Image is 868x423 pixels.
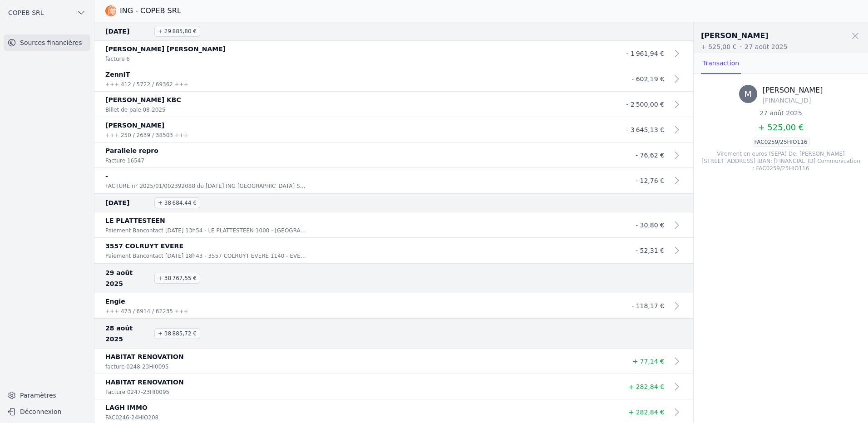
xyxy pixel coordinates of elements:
[105,388,309,397] p: Facture 0247-23HI0095
[154,26,200,37] span: + 29 885,80 €
[628,408,664,416] span: + 282,84 €
[94,143,693,168] a: Parallele repro Facture 16547 - 76,62 €
[105,5,116,16] img: ING - COPEB SRL
[94,238,693,263] a: 3557 COLRUYT EVERE Paiement Bancontact [DATE] 18h43 - 3557 COLRUYT EVERE 1140 - EVERE - BEL Numér...
[105,241,610,251] p: 3557 COLRUYT EVERE
[94,66,693,92] a: ZennIT +++ 412 / 5722 / 69362 +++ - 602,19 €
[105,226,309,235] p: Paiement Bancontact [DATE] 13h54 - LE PLATTESTEEN 1000 - [GEOGRAPHIC_DATA] - BEL Numéro de carte ...
[105,351,610,362] p: HABITAT RENOVATION
[631,302,664,310] span: - 118,17 €
[759,108,802,118] div: 27 août 2025
[105,105,309,114] p: Billet de paie 08-2025
[105,307,309,316] p: +++ 473 / 6914 / 62235 +++
[701,53,741,74] a: Transaction
[105,44,610,54] p: [PERSON_NAME] [PERSON_NAME]
[94,168,693,193] a: - FACTURE n° 2025/01/002392088 du [DATE] ING [GEOGRAPHIC_DATA] SA - [STREET_ADDRESS] TVA BE 0403....
[701,150,861,172] div: Virement en euros (SEPA) De: [PERSON_NAME] [STREET_ADDRESS] IBAN: [FINANCIAL_ID] Communication : ...
[105,251,309,261] p: Paiement Bancontact [DATE] 18h43 - 3557 COLRUYT EVERE 1140 - EVERE - BEL Numéro de carte 5244 35X...
[105,80,309,89] p: +++ 412 / 5722 / 69362 +++
[105,94,610,105] p: [PERSON_NAME] KBC
[4,5,90,20] button: COPEB SRL
[105,362,309,371] p: facture 0248-23HI0095
[105,215,610,226] p: LE PLATTESTEEN
[94,374,693,399] a: HABITAT RENOVATION Facture 0247-23HI0095 + 282,84 €
[105,377,610,388] p: HABITAT RENOVATION
[636,247,664,254] span: - 52,31 €
[105,296,610,307] p: Engie
[105,413,309,422] p: FAC0246-24HIO208
[105,156,309,165] p: Facture 16547
[701,42,861,51] p: + 525,00 € 27 août 2025
[154,328,200,339] span: + 38 885,72 €
[626,50,664,57] span: - 1 961,94 €
[631,75,664,83] span: - 602,19 €
[154,273,200,284] span: + 38 767,55 €
[105,323,149,344] span: 28 août 2025
[105,54,309,64] p: facture 6
[105,171,610,182] p: -
[636,177,664,184] span: - 12,76 €
[636,152,664,159] span: - 76,62 €
[626,101,664,108] span: - 2 500,00 €
[105,182,309,191] p: FACTURE n° 2025/01/002392088 du [DATE] ING [GEOGRAPHIC_DATA] SA - [STREET_ADDRESS] TVA BE 0403.20...
[94,212,693,238] a: LE PLATTESTEEN Paiement Bancontact [DATE] 13h54 - LE PLATTESTEEN 1000 - [GEOGRAPHIC_DATA] - BEL N...
[4,404,90,419] button: Déconnexion
[626,126,664,133] span: - 3 645,13 €
[105,402,610,413] p: LAGH IMMO
[120,5,181,16] h3: ING - COPEB SRL
[94,293,693,319] a: Engie +++ 473 / 6914 / 62235 +++ - 118,17 €
[628,383,664,390] span: + 282,84 €
[636,221,664,229] span: - 30,80 €
[632,358,664,365] span: + 77,14 €
[105,131,309,140] p: +++ 250 / 2639 / 38503 +++
[105,26,149,37] span: [DATE]
[105,69,610,80] p: ZennIT
[744,88,752,100] span: M
[4,388,90,403] a: Paramètres
[763,96,823,105] p: [FINANCIAL_ID]
[701,30,769,41] h2: [PERSON_NAME]
[763,85,823,96] h3: [PERSON_NAME]
[154,197,200,208] span: + 38 684,44 €
[105,120,610,131] p: [PERSON_NAME]
[8,8,44,17] span: COPEB SRL
[94,41,693,66] a: [PERSON_NAME] [PERSON_NAME] facture 6 - 1 961,94 €
[4,34,90,51] a: Sources financières
[105,197,149,208] span: [DATE]
[94,117,693,143] a: [PERSON_NAME] +++ 250 / 2639 / 38503 +++ - 3 645,13 €
[758,123,804,132] span: + 525,00 €
[105,145,610,156] p: Parallele repro
[94,92,693,117] a: [PERSON_NAME] KBC Billet de paie 08-2025 - 2 500,00 €
[752,138,810,147] p: FAC0259/25HIO116
[94,349,693,374] a: HABITAT RENOVATION facture 0248-23HI0095 + 77,14 €
[105,267,149,289] span: 29 août 2025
